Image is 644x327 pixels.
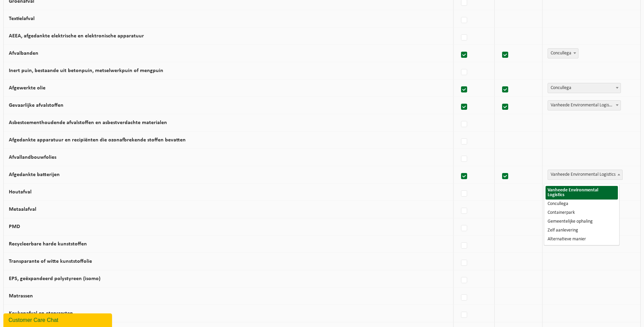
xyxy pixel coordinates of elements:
span: Concullega [548,49,578,58]
li: Vanheede Environmental Logistics [546,186,618,200]
label: Keukenafval en etensresten [9,311,73,316]
li: Gemeentelijke ophaling [546,217,618,226]
span: Vanheede Environmental Logistics [548,170,623,180]
label: AEEA, afgedankte elektrische en elektronische apparatuur [9,33,144,39]
label: Afgedankte apparatuur en recipiënten die ozonafbrekende stoffen bevatten [9,137,186,143]
label: Gevaarlijke afvalstoffen [9,103,63,108]
label: Afvallandbouwfolies [9,155,56,160]
label: Matrassen [9,293,33,299]
span: Concullega [548,83,621,93]
label: Afvalbanden [9,51,38,56]
label: Textielafval [9,16,35,21]
label: Transparante of witte kunststoffolie [9,259,92,264]
label: Metaalafval [9,207,36,212]
label: EPS, geëxpandeerd polystyreen (isomo) [9,276,100,281]
iframe: chat widget [3,312,113,327]
label: Recycleerbare harde kunststoffen [9,241,87,247]
span: Vanheede Environmental Logistics [548,101,621,110]
span: Concullega [548,83,621,93]
li: Containerpark [546,208,618,217]
span: Vanheede Environmental Logistics [548,170,622,179]
li: Alternatieve manier [546,235,618,244]
label: Houtafval [9,189,32,195]
li: Concullega [546,200,618,208]
span: Concullega [548,48,578,58]
span: Vanheede Environmental Logistics [548,100,621,110]
label: PMD [9,224,20,229]
label: Afgedankte batterijen [9,172,60,177]
label: Inert puin, bestaande uit betonpuin, metselwerkpuin of mengpuin [9,68,163,73]
label: Asbestcementhoudende afvalstoffen en asbestverdachte materialen [9,120,167,125]
label: Afgewerkte olie [9,85,45,91]
li: Zelf aanlevering [546,226,618,235]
